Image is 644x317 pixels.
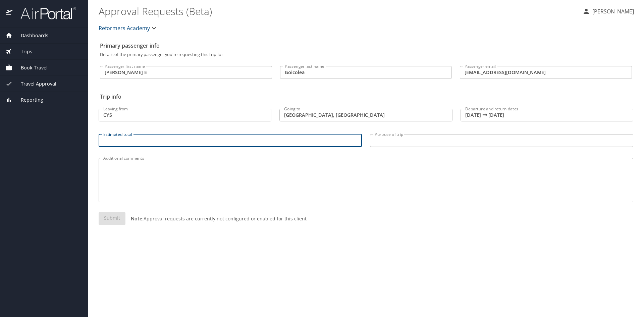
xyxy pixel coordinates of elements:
[99,1,577,21] h1: Approval Requests (Beta)
[13,7,76,20] img: airportal-logo.png
[12,80,56,88] span: Travel Approval
[96,21,161,35] button: Reformers Academy
[131,215,144,222] strong: Note:
[6,7,13,20] img: icon-airportal.png
[590,7,634,15] p: [PERSON_NAME]
[100,91,632,102] h2: Trip info
[12,64,48,71] span: Book Travel
[100,52,632,57] p: Details of the primary passenger you're requesting this trip for
[580,5,637,17] button: [PERSON_NAME]
[12,48,32,55] span: Trips
[12,96,43,104] span: Reporting
[12,32,48,39] span: Dashboards
[125,215,307,222] p: Approval requests are currently not configured or enabled for this client
[99,23,150,33] span: Reformers Academy
[100,40,632,51] h2: Primary passenger info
